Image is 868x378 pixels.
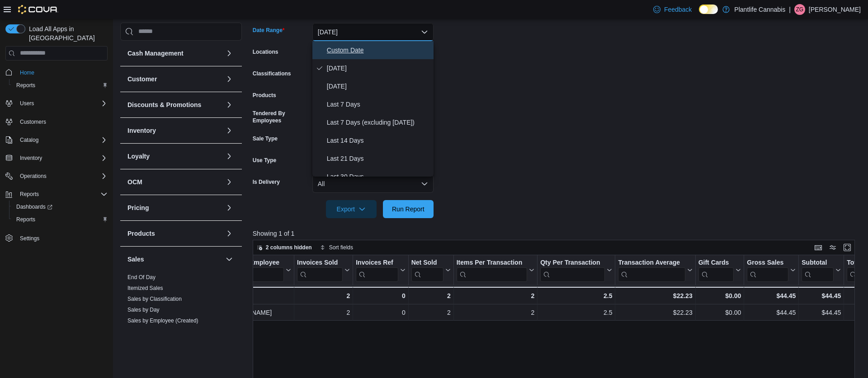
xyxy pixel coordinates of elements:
nav: Complex example [5,62,108,268]
div: $44.45 [802,307,841,318]
div: Gross Sales [747,258,788,281]
button: Inventory [2,152,111,164]
label: Is Delivery [253,178,280,186]
div: $44.45 [802,290,841,301]
span: Feedback [664,5,692,14]
button: All [312,175,434,193]
span: Sort fields [329,244,353,251]
div: 2.5 [540,290,612,301]
h3: OCM [127,177,142,187]
label: Classifications [253,70,291,77]
button: Pricing [127,203,222,212]
button: Customer [127,75,222,84]
span: Last 7 Days (excluding [DATE]) [327,117,430,128]
button: Sales [224,254,235,265]
a: Sales by Day [127,307,160,313]
button: Reports [9,213,111,226]
span: Last 30 Days [327,171,430,182]
div: $0.00 [698,290,741,301]
a: Dashboards [9,201,111,213]
button: [DATE] [312,23,434,41]
button: Gross Sales [747,258,796,281]
button: Loyalty [224,151,235,162]
button: Cash Management [224,48,235,59]
span: Sales by Classification [127,295,182,303]
div: Gift Card Sales [698,258,734,281]
span: ZG [796,4,804,15]
h3: Cash Management [127,49,184,58]
span: Run Report [392,205,425,214]
button: Sort fields [316,242,357,253]
p: Showing 1 of 1 [253,229,861,238]
div: Invoices Ref [356,258,398,281]
span: Reports [20,191,39,198]
span: Dashboards [16,203,52,210]
button: Items Per Transaction [456,258,534,281]
button: Customer [224,74,235,84]
button: Invoices Ref [356,258,405,281]
span: Last 21 Days [327,153,430,164]
a: Dashboards [13,201,56,212]
span: Inventory [20,154,42,162]
a: Customers [16,117,50,127]
div: $22.23 [618,290,692,301]
span: Reports [16,189,108,200]
button: Transaction Average [618,258,692,281]
span: Dashboards [13,201,108,212]
div: 2 [456,290,534,301]
span: Reports [16,216,35,223]
a: Sales by Classification [127,296,182,302]
span: Home [16,67,108,78]
button: Invoices Sold [297,258,350,281]
button: Reports [9,79,111,92]
div: Subtotal [802,258,834,267]
h3: Discounts & Promotions [127,100,201,109]
div: Invoices Sold [297,258,343,281]
span: Sales by Employee (Created) [127,317,198,324]
span: Inventory [16,153,108,163]
span: Last 7 Days [327,99,430,110]
div: 2 [297,290,350,301]
p: Plantlife Cannabis [734,4,785,15]
h3: Sales [127,255,144,264]
button: Inventory [16,153,46,163]
div: 2 [411,307,451,318]
p: [PERSON_NAME] [809,4,861,15]
div: Transaction Average [618,258,685,281]
button: Display options [827,242,838,253]
button: Customers [2,115,111,128]
div: Gift Cards [698,258,734,267]
button: Discounts & Promotions [127,100,222,109]
button: Catalog [2,134,111,146]
span: Itemized Sales [127,285,163,292]
div: [PERSON_NAME] [220,307,291,318]
button: Inventory [127,126,222,135]
span: Customers [20,118,46,126]
p: | [789,4,791,15]
span: [DATE] [327,81,430,92]
h3: Pricing [127,203,149,212]
div: 2 [411,290,450,301]
button: Run Report [383,200,434,218]
span: Catalog [20,136,38,144]
button: Enter fullscreen [842,242,853,253]
h3: Inventory [127,126,156,135]
div: Gross Sales [747,258,788,267]
div: 0 [356,290,405,301]
div: Transaction Average [618,258,685,267]
div: 0 [356,307,405,318]
button: Products [224,228,235,239]
button: 2 columns hidden [253,242,316,253]
button: Home [2,66,111,79]
a: Settings [16,233,43,244]
span: Last 14 Days [327,135,430,146]
div: Zach Guenard [794,4,805,15]
span: Sales by Day [127,306,160,313]
h3: Customer [127,75,157,84]
h3: Products [127,229,155,238]
span: Settings [16,232,108,243]
button: Operations [2,170,111,182]
div: Net Sold [411,258,443,267]
span: [DATE] [327,63,430,74]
